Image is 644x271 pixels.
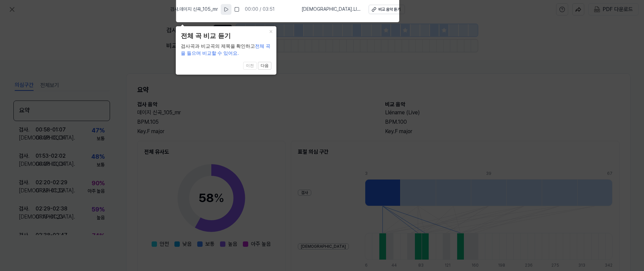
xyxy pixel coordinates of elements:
[302,6,361,13] span: [DEMOGRAPHIC_DATA] . Lléname (Live)
[258,62,271,70] button: 다음
[181,31,271,41] header: 전체 곡 비교 듣기
[181,43,271,57] div: 검사곡과 비교곡의 제목을 확인하고
[369,5,405,14] button: 비교 음악 듣기
[181,43,271,56] span: 전체 곡을 들으며 비교할 수 있어요.
[378,7,400,12] div: 비교 음악 듣기
[245,6,275,13] div: 00:00 / 03:51
[266,26,276,36] button: Close
[170,6,218,13] span: 검사 . 데이지 신곡_105_mr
